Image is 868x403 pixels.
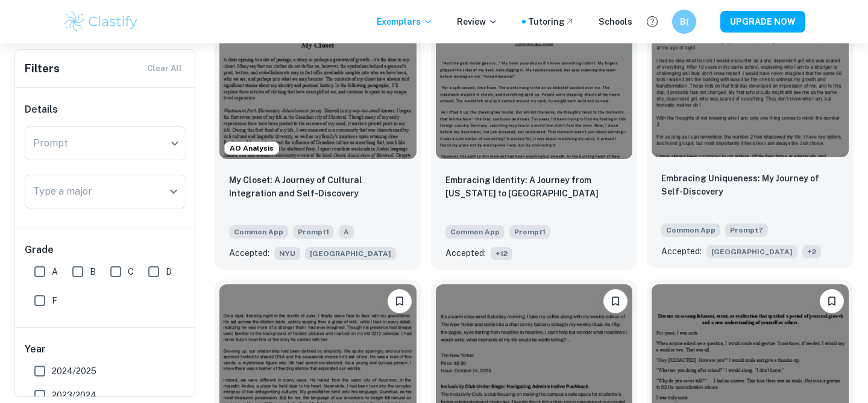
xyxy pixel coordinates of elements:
[672,10,696,34] button: B(
[305,247,396,260] span: [GEOGRAPHIC_DATA]
[63,10,139,34] img: Clastify logo
[603,289,627,313] button: Bookmark
[652,10,849,157] img: undefined Common App example thumbnail: Embracing Uniqueness: My Journey of Self
[229,246,269,260] p: Accepted:
[642,11,662,32] button: Help and Feedback
[457,15,498,28] p: Review
[678,15,691,28] h6: B(
[445,173,623,200] p: Embracing Identity: A Journey from New York to Berlin
[215,7,421,270] a: AO AnalysisBookmarkMy Closet: A Journey of Cultural Integration and Self-DiscoveryCommon AppPromp...
[166,265,172,278] span: D
[491,247,512,260] span: + 12
[599,15,632,28] a: Schools
[225,143,278,154] span: AO Analysis
[52,389,96,402] span: 2023/2024
[802,245,821,258] span: + 2
[90,265,96,278] span: B
[509,225,550,239] span: Prompt 1
[293,225,334,239] span: Prompt 1
[25,342,186,357] h6: Year
[661,245,702,258] p: Accepted:
[229,173,407,200] p: My Closet: A Journey of Cultural Integration and Self-Discovery
[219,11,417,159] img: undefined Common App example thumbnail: My Closet: A Journey of Cultural Integra
[431,7,638,270] a: BookmarkEmbracing Identity: A Journey from New York to BerlinCommon AppPrompt1Accepted:+12
[706,245,797,258] span: [GEOGRAPHIC_DATA]
[647,7,854,270] a: BookmarkEmbracing Uniqueness: My Journey of Self-DiscoveryCommon AppPrompt7Accepted:[GEOGRAPHIC_D...
[52,265,58,278] span: A
[820,289,844,313] button: Bookmark
[229,225,288,239] span: Common App
[25,102,186,117] h6: Details
[165,183,182,200] button: Open
[25,60,60,77] h6: Filters
[52,294,57,307] span: F
[388,289,412,313] button: Bookmark
[436,11,633,159] img: undefined Common App example thumbnail: Embracing Identity: A Journey from New Y
[725,223,768,237] span: Prompt 7
[52,364,96,378] span: 2024/2025
[661,223,720,237] span: Common App
[128,265,134,278] span: C
[339,225,354,239] span: A
[274,247,300,260] span: NYU
[661,172,839,198] p: Embracing Uniqueness: My Journey of Self-Discovery
[528,15,574,28] a: Tutoring
[445,246,486,260] p: Accepted:
[720,11,805,33] button: UPGRADE NOW
[25,243,186,257] h6: Grade
[445,225,505,239] span: Common App
[377,15,433,28] p: Exemplars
